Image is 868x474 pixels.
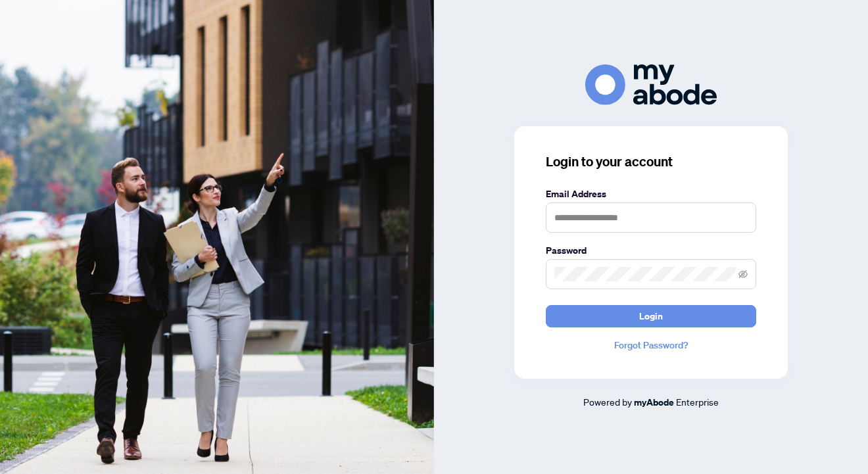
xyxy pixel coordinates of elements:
span: Powered by [583,396,632,408]
label: Email Address [546,187,756,201]
span: Login [639,306,663,327]
img: ma-logo [585,64,717,105]
label: Password [546,243,756,258]
h3: Login to your account [546,153,756,171]
span: eye-invisible [738,270,748,279]
a: Forgot Password? [546,338,756,352]
button: Login [546,305,756,327]
span: Enterprise [676,396,719,408]
a: myAbode [634,395,674,410]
